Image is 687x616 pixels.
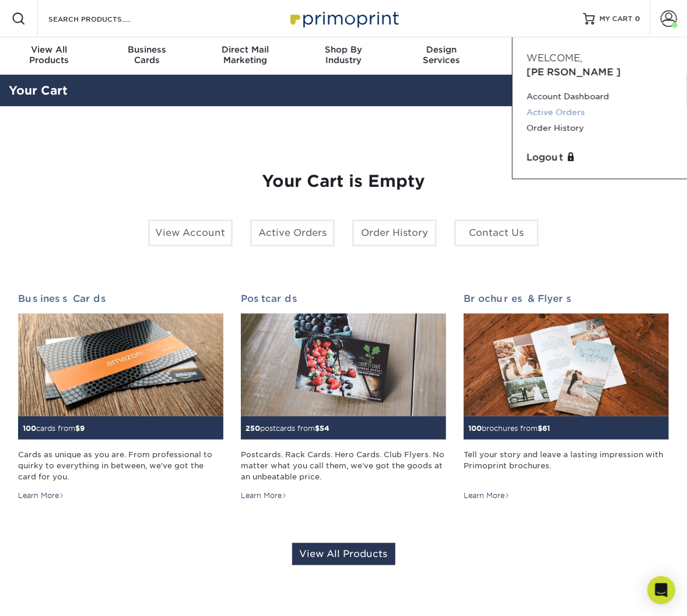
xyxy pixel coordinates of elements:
span: Design [392,44,490,55]
span: Shop By [295,44,392,55]
span: $ [315,424,320,433]
span: MY CART [600,14,633,24]
a: View Account [148,220,233,246]
div: Industry [295,44,392,65]
span: Welcome, [527,53,583,64]
span: Direct Mail [197,44,295,55]
small: cards from [23,424,85,433]
img: Primoprint [285,6,402,31]
a: Shop ByIndustry [295,37,392,75]
div: Services [392,44,490,65]
div: Learn More [241,490,287,501]
a: DesignServices [392,37,490,75]
h1: Your Cart is Empty [18,172,669,192]
small: brochures from [468,424,550,433]
span: 0 [635,15,640,23]
a: Order History [352,220,437,246]
a: Direct MailMarketing [197,37,295,75]
span: 100 [23,424,36,433]
span: [PERSON_NAME] [527,67,621,78]
div: Cards as unique as you are. From professional to quirky to everything in between, we've got the c... [18,449,223,483]
a: Brochures & Flyers 100brochures from$61 Tell your story and leave a lasting impression with Primo... [464,293,669,502]
h2: Postcards [241,293,446,304]
a: View All Products [292,543,395,565]
div: & Templates [490,44,588,65]
h2: Business Cards [18,293,223,304]
a: Contact Us [454,220,539,246]
span: Business [98,44,196,55]
a: Logout [527,151,673,165]
a: Your Cart [9,83,68,98]
span: Resources [490,44,588,55]
div: Open Intercom Messenger [647,576,675,604]
img: Business Cards [18,314,223,416]
a: BusinessCards [98,37,196,75]
img: Postcards [241,314,446,416]
div: Cards [98,44,196,65]
img: Brochures & Flyers [464,314,669,416]
div: Postcards. Rack Cards. Hero Cards. Club Flyers. No matter what you call them, we've got the goods... [241,449,446,483]
span: $ [538,424,542,433]
span: $ [75,424,80,433]
span: 100 [468,424,482,433]
span: 54 [320,424,330,433]
a: Active Orders [527,105,673,120]
small: postcards from [246,424,330,433]
input: SEARCH PRODUCTS..... [47,12,161,26]
a: Order History [527,120,673,136]
div: Learn More [464,490,510,501]
span: 250 [246,424,260,433]
div: Tell your story and leave a lasting impression with Primoprint brochures. [464,449,669,483]
a: Business Cards 100cards from$9 Cards as unique as you are. From professional to quirky to everyth... [18,293,223,502]
span: 9 [80,424,85,433]
div: Learn More [18,490,64,501]
a: Postcards 250postcards from$54 Postcards. Rack Cards. Hero Cards. Club Flyers. No matter what you... [241,293,446,502]
a: Account Dashboard [527,89,673,105]
div: Marketing [197,44,295,65]
h2: Brochures & Flyers [464,293,669,304]
a: Active Orders [250,220,335,246]
span: 61 [542,424,550,433]
a: Resources& Templates [490,37,588,75]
